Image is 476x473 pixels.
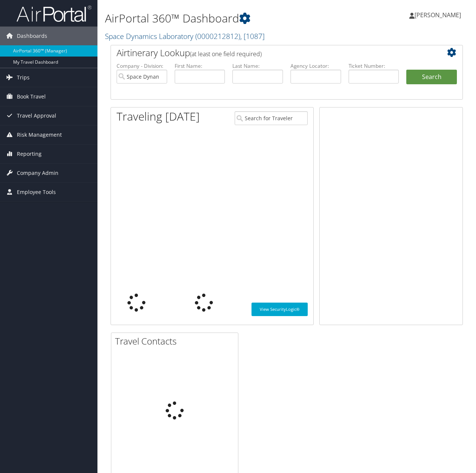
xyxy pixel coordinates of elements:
label: Ticket Number: [349,62,399,70]
h2: Travel Contacts [115,335,238,348]
a: View SecurityLogic® [251,303,308,316]
label: Last Name: [232,62,283,70]
label: First Name: [175,62,225,70]
span: Employee Tools [17,183,56,201]
h1: AirPortal 360™ Dashboard [105,10,347,26]
img: airportal-logo.png [16,5,91,22]
span: Risk Management [17,125,62,144]
button: Search [406,70,457,85]
span: ( 0000212812 ) [195,31,240,41]
input: Search for Traveler [235,111,308,125]
span: Reporting [17,145,42,163]
span: Company Admin [17,164,58,182]
span: Book Travel [17,87,46,106]
span: Dashboards [17,27,47,45]
span: Trips [17,68,30,87]
span: (at least one field required) [190,50,262,58]
a: Space Dynamics Laboratory [105,31,265,41]
label: Company - Division: [117,62,167,70]
h1: Traveling [DATE] [117,109,200,124]
span: [PERSON_NAME] [415,11,461,19]
label: Agency Locator: [290,62,341,70]
span: , [ 1087 ] [240,31,265,41]
h2: Airtinerary Lookup [117,46,428,59]
span: Travel Approval [17,106,56,125]
a: [PERSON_NAME] [409,4,469,26]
